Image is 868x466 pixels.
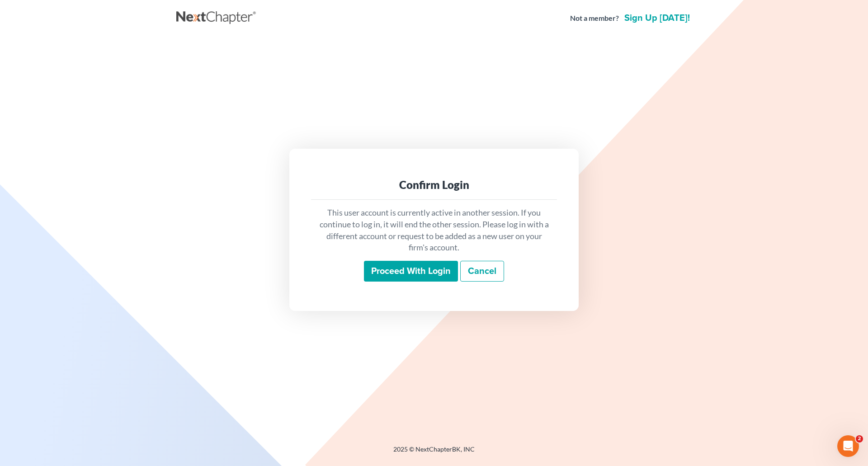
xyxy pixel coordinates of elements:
[623,14,692,23] a: Sign up [DATE]!
[570,13,619,24] strong: Not a member?
[318,207,550,254] p: This user account is currently active in another session. If you continue to log in, it will end ...
[176,445,692,461] div: 2025 © NextChapterBK, INC
[318,178,550,192] div: Confirm Login
[364,261,458,282] input: Proceed with login
[856,435,863,442] span: 2
[460,261,504,282] a: Cancel
[837,435,859,457] iframe: Intercom live chat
